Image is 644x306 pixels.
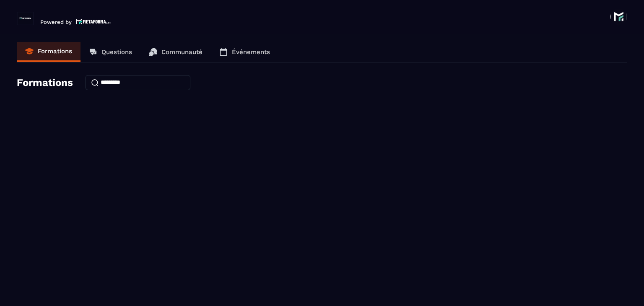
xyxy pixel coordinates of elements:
[17,77,73,88] h4: Formations
[17,12,34,25] img: logo-branding
[80,42,140,62] a: Questions
[211,42,278,62] a: Événements
[161,48,203,56] p: Communauté
[76,18,111,25] img: logo
[140,42,211,62] a: Communauté
[101,48,132,56] p: Questions
[232,48,270,56] p: Événements
[38,47,72,55] p: Formations
[40,19,72,25] p: Powered by
[17,42,80,62] a: Formations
